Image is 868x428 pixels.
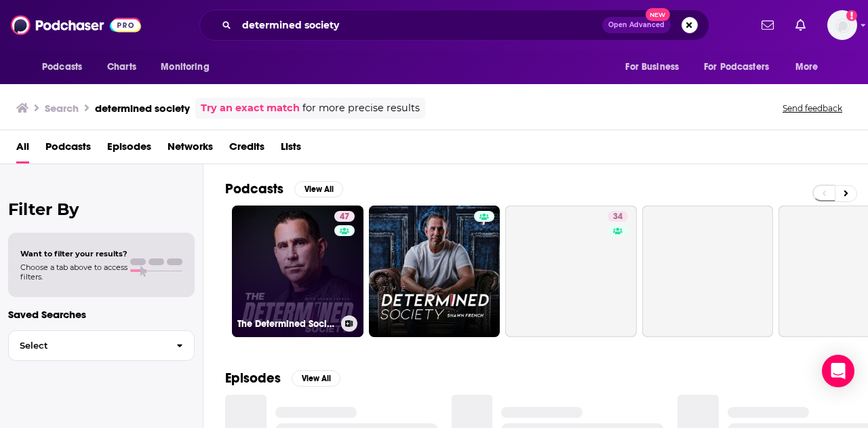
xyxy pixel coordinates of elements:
button: Select [8,330,195,361]
button: Show profile menu [827,10,857,40]
span: 34 [613,210,623,224]
h3: Search [45,102,79,115]
button: Open AdvancedNew [602,17,671,33]
button: open menu [786,54,835,80]
span: for more precise results [302,100,420,116]
span: Choose a tab above to access filters. [20,262,127,281]
a: PodcastsView All [225,180,343,197]
button: open menu [33,54,100,80]
span: Charts [107,58,136,77]
span: New [646,8,670,21]
h3: determined society [95,102,190,115]
a: Networks [167,136,213,163]
a: 34 [505,206,637,337]
span: Podcasts [42,58,82,77]
a: EpisodesView All [225,370,340,387]
span: Select [9,341,165,350]
h3: The Determined Society with [PERSON_NAME] [237,318,336,330]
img: User Profile [827,10,857,40]
h2: Filter By [8,199,195,219]
p: Saved Searches [8,308,195,321]
a: 47The Determined Society with [PERSON_NAME] [232,206,363,337]
a: Credits [229,136,264,163]
h2: Podcasts [225,180,283,197]
a: Try an exact match [201,100,300,116]
span: Logged in as SarahCBreivogel [827,10,857,40]
a: Lists [281,136,301,163]
span: Open Advanced [608,22,665,28]
button: open menu [695,54,789,80]
svg: Add a profile image [846,10,857,21]
span: 47 [340,210,349,224]
span: More [795,58,818,77]
button: View All [292,370,340,387]
a: Podcasts [45,136,91,163]
a: All [16,136,29,163]
button: View All [294,181,343,197]
img: Podchaser - Follow, Share and Rate Podcasts [11,12,141,38]
input: Search podcasts, credits, & more... [237,14,602,36]
div: Search podcasts, credits, & more... [199,9,709,41]
span: Monitoring [161,58,209,77]
a: 47 [334,211,355,222]
span: Want to filter your results? [20,249,127,258]
a: Episodes [107,136,151,163]
a: Show notifications dropdown [790,14,811,37]
h2: Episodes [225,370,281,387]
a: Show notifications dropdown [756,14,779,37]
a: Charts [98,54,144,80]
button: open menu [151,54,226,80]
div: Open Intercom Messenger [822,355,854,387]
button: open menu [616,54,696,80]
span: For Podcasters [704,58,769,77]
button: Send feedback [778,102,846,114]
span: For Business [625,58,679,77]
a: 34 [608,211,628,222]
